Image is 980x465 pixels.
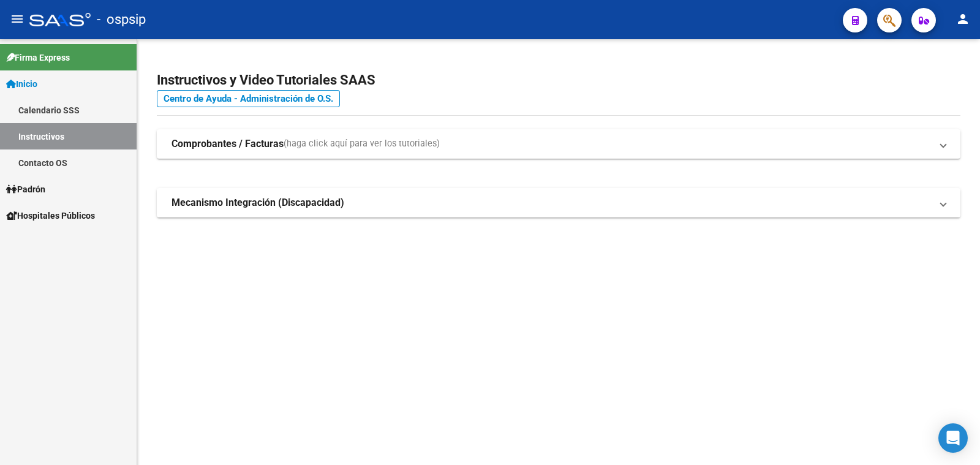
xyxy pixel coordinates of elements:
a: Centro de Ayuda - Administración de O.S. [157,90,340,107]
mat-expansion-panel-header: Mecanismo Integración (Discapacidad) [157,188,960,217]
span: Inicio [6,77,37,91]
mat-expansion-panel-header: Comprobantes / Facturas(haga click aquí para ver los tutoriales) [157,129,960,159]
strong: Comprobantes / Facturas [171,137,284,151]
span: - ospsip [97,6,146,33]
mat-icon: menu [10,12,24,26]
span: Firma Express [6,51,70,64]
span: Hospitales Públicos [6,209,95,222]
span: Padrón [6,183,45,196]
h2: Instructivos y Video Tutoriales SAAS [157,69,960,92]
mat-icon: person [956,12,970,26]
div: Open Intercom Messenger [938,423,968,453]
strong: Mecanismo Integración (Discapacidad) [171,196,344,210]
span: (haga click aquí para ver los tutoriales) [284,137,440,151]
